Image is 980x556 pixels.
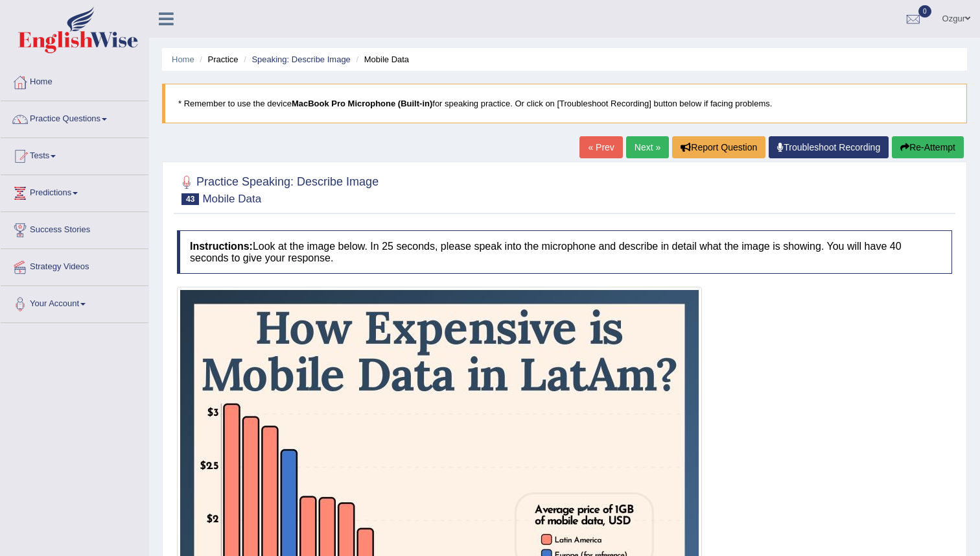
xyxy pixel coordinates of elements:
blockquote: * Remember to use the device for speaking practice. Or click on [Troubleshoot Recording] button b... [162,84,967,123]
a: Practice Questions [1,101,148,134]
a: Success Stories [1,212,148,245]
span: 0 [918,5,931,18]
a: Speaking: Describe Image [251,54,350,64]
h2: Practice Speaking: Describe Image [177,173,379,205]
button: Report Question [672,136,765,158]
a: Predictions [1,175,148,208]
a: Troubleshoot Recording [769,136,889,158]
a: Strategy Videos [1,249,148,282]
a: Tests [1,138,148,171]
b: MacBook Pro Microphone (Built-in) [292,99,432,108]
h4: Look at the image below. In 25 seconds, please speak into the microphone and describe in detail w... [177,230,952,274]
a: Home [172,54,194,64]
b: Instructions: [190,241,253,252]
span: 43 [181,193,199,205]
a: Your Account [1,286,148,319]
a: « Prev [579,136,622,158]
li: Practice [196,53,238,66]
li: Mobile Data [353,53,409,66]
a: Next » [626,136,669,158]
small: Mobile Data [202,193,261,205]
button: Re-Attempt [892,136,964,158]
a: Home [1,64,148,97]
